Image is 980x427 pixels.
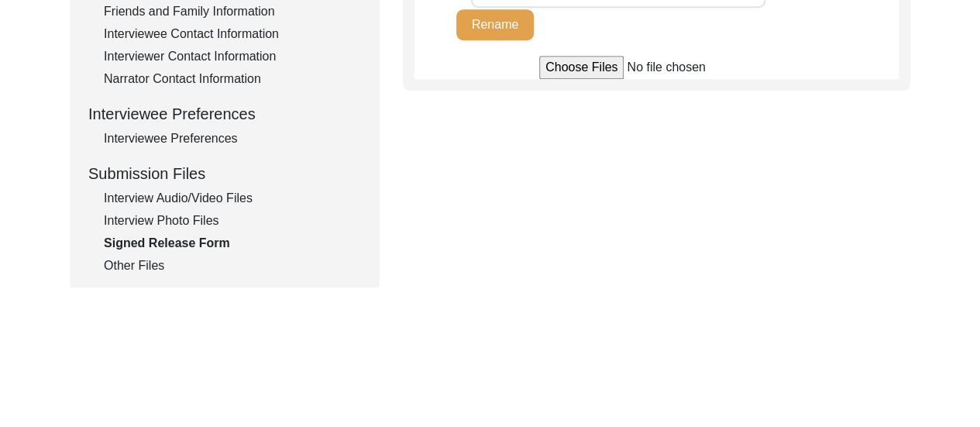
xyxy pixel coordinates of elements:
div: Interviewee Preferences [104,129,361,148]
div: Other Files [104,257,361,275]
div: Interviewer Contact Information [104,47,361,66]
div: Interview Audio/Video Files [104,189,361,208]
div: Interviewee Contact Information [104,25,361,43]
div: Friends and Family Information [104,2,361,21]
button: Rename [456,9,534,40]
div: Signed Release Form [104,234,361,253]
div: Interviewee Preferences [88,102,361,126]
div: Submission Files [88,162,361,185]
div: Interview Photo Files [104,212,361,230]
div: Narrator Contact Information [104,70,361,88]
